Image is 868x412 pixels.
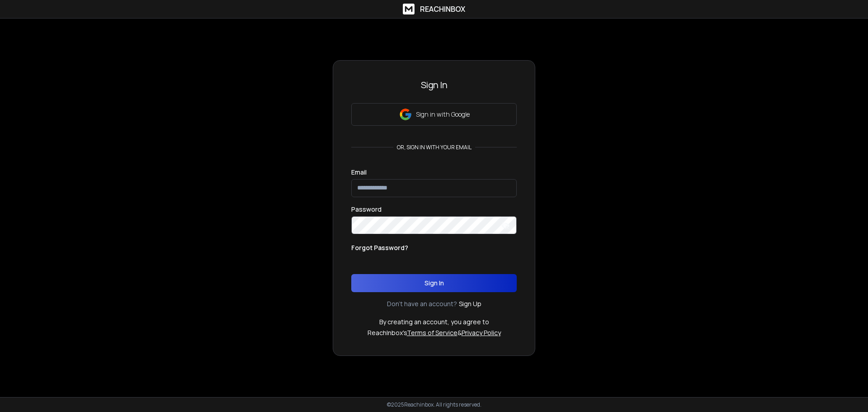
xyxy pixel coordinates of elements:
[351,169,367,175] label: Email
[420,4,465,14] h1: ReachInbox
[462,328,501,337] a: Privacy Policy
[416,110,470,119] p: Sign in with Google
[351,243,408,252] p: Forgot Password?
[351,103,517,126] button: Sign in with Google
[393,144,475,151] p: or, sign in with your email
[351,79,517,91] h3: Sign In
[387,299,457,308] p: Don't have an account?
[351,206,382,213] label: Password
[407,328,458,337] a: Terms of Service
[387,401,481,408] p: © 2025 Reachinbox. All rights reserved.
[351,274,517,292] button: Sign In
[379,317,489,327] p: By creating an account, you agree to
[459,299,481,308] a: Sign Up
[368,328,501,337] p: ReachInbox's &
[403,4,465,14] a: ReachInbox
